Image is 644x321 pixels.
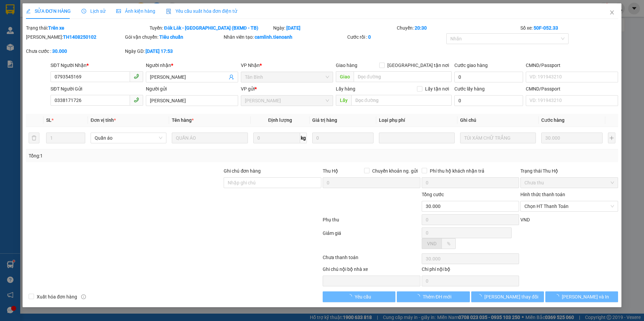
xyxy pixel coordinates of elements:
span: phone [133,97,139,103]
b: Tiêu chuẩn [159,34,183,40]
span: Phí thu hộ khách nhận trả [427,167,487,175]
button: [PERSON_NAME] và In [545,291,618,302]
span: Tân Bình [245,72,329,82]
div: Người gửi [146,85,238,93]
span: Quần áo [95,133,162,143]
button: Close [603,3,621,22]
span: user-add [229,74,234,80]
label: Hình thức thanh toán [520,192,565,197]
span: Yêu cầu [355,293,371,300]
span: Xuất hóa đơn hàng [34,293,80,300]
input: 0 [541,133,602,143]
span: VND [427,241,437,246]
input: Dọc đường [354,71,452,82]
span: close [609,10,615,15]
span: Lấy [336,95,351,106]
input: Ghi Chú [460,133,536,143]
span: Tổng cước [422,192,444,197]
b: 30.000 [52,48,67,54]
span: [PERSON_NAME] thay đổi [484,293,538,300]
span: Giá trị hàng [312,117,337,123]
span: Thu Hộ [323,168,338,174]
div: Chi phí nội bộ [422,265,519,276]
span: loading [554,294,562,299]
input: VD: Bàn, Ghế [172,133,248,143]
div: VP gửi [241,85,333,93]
span: VND [520,217,530,222]
span: % [447,241,450,246]
label: Ghi chú đơn hàng [224,168,261,174]
label: Cước giao hàng [454,63,488,68]
span: Định lượng [268,117,292,123]
span: edit [26,9,31,13]
span: Lấy tận nơi [422,85,452,93]
div: CMND/Passport [526,85,618,93]
input: 0 [312,133,373,143]
b: TH1408250102 [63,34,96,40]
input: Cước giao hàng [454,72,523,82]
div: Tổng: 1 [29,152,249,159]
span: Tên hàng [172,117,194,123]
span: loading [477,294,484,299]
span: Đơn vị tính [91,117,116,123]
span: loading [415,294,423,299]
span: [PERSON_NAME] và In [562,293,609,300]
span: Cư Kuin [245,96,329,106]
span: Chưa thu [524,178,614,188]
span: Yêu cầu xuất hóa đơn điện tử [166,8,237,14]
span: Lấy hàng [336,86,355,92]
th: Ghi chú [457,114,539,127]
b: 0 [368,34,371,40]
span: info-circle [81,294,86,299]
span: clock-circle [82,9,86,13]
button: plus [608,133,615,143]
label: Cước lấy hàng [454,86,485,92]
div: Chưa thanh toán [322,254,421,265]
button: [PERSON_NAME] thay đổi [471,291,544,302]
div: Người nhận [146,62,238,69]
div: Ngày: [272,24,396,32]
span: Chuyển khoản ng. gửi [369,167,420,175]
div: Ngày GD: [125,47,223,55]
span: SL [46,117,52,123]
div: Trạng thái: [25,24,149,32]
b: Đăk Lăk - [GEOGRAPHIC_DATA] (BXMĐ - TB) [164,25,258,31]
b: 50F-052.33 [534,25,558,31]
div: Số xe: [520,24,619,32]
span: Chọn HT Thanh Toán [524,201,614,211]
span: Giao [336,71,354,82]
div: Trạng thái Thu Hộ [520,167,618,175]
b: [DATE] [286,25,300,31]
div: Chuyến: [396,24,520,32]
span: Cước hàng [541,117,565,123]
div: Gói vận chuyển: [125,33,223,41]
input: Ghi chú đơn hàng [224,177,321,188]
div: Ghi chú nội bộ nhà xe [323,265,420,276]
span: loading [347,294,355,299]
span: VP Nhận [241,63,260,68]
button: Thêm ĐH mới [397,291,470,302]
span: picture [116,9,121,13]
th: Loại phụ phí [376,114,457,127]
img: icon [166,9,171,14]
span: [GEOGRAPHIC_DATA] tận nơi [385,62,452,69]
b: camlinh.tienoanh [255,34,292,40]
span: Thêm ĐH mới [423,293,451,300]
div: Cước rồi : [347,33,445,41]
span: kg [300,133,307,143]
div: CMND/Passport [526,62,618,69]
button: delete [29,133,39,143]
span: SỬA ĐƠN HÀNG [26,8,71,14]
div: [PERSON_NAME]: [26,33,124,41]
div: Phụ thu [322,216,421,228]
b: Trên xe [48,25,64,31]
button: Yêu cầu [323,291,395,302]
div: SĐT Người Gửi [51,85,143,93]
span: phone [133,74,139,79]
div: Nhân viên tạo: [224,33,346,41]
b: [DATE] 17:53 [146,48,173,54]
div: SĐT Người Nhận [51,62,143,69]
span: Lịch sử [82,8,105,14]
input: Cước lấy hàng [454,95,523,106]
span: Ảnh kiện hàng [116,8,155,14]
